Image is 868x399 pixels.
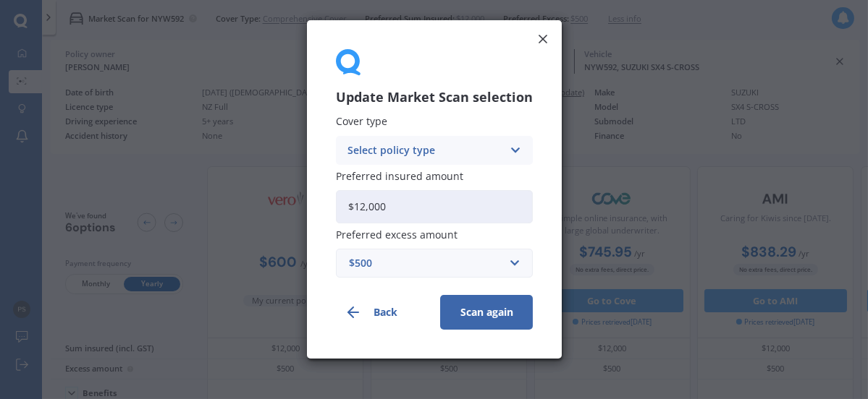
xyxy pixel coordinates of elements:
input: Enter amount [336,190,533,223]
button: Back [336,295,429,330]
div: $500 [349,255,502,271]
h3: Update Market Scan selection [336,89,533,106]
div: Select policy type [347,142,502,158]
span: Preferred insured amount [336,169,463,183]
button: Scan again [440,295,533,330]
span: Cover type [336,115,387,129]
span: Preferred excess amount [336,228,458,241]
